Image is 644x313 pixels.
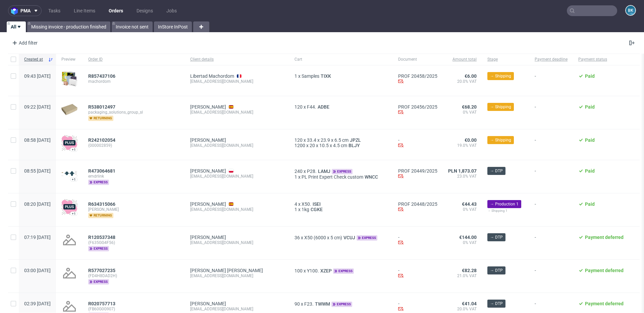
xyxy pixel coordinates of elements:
[88,279,109,285] span: express
[304,301,314,307] span: F23.
[535,104,568,121] span: -
[348,137,362,143] span: JPZL
[314,301,331,307] span: TWWM
[347,143,361,148] a: BLJY
[307,169,317,174] span: P28.
[20,8,31,13] span: pma
[190,174,284,179] div: [EMAIL_ADDRESS][DOMAIN_NAME]
[88,104,115,110] span: R538012497
[310,143,347,148] span: 20 x 10.5 x 4.5 cm
[490,168,503,174] span: → DTP
[88,207,179,212] span: [PERSON_NAME]
[398,57,437,62] span: Document
[294,104,387,110] div: x
[294,143,387,148] div: x
[8,5,42,16] button: pma
[105,5,127,16] a: Orders
[294,207,387,212] div: x
[319,268,333,273] a: XZEP
[490,201,519,207] span: → Production 1
[88,143,179,148] span: (000002859)
[302,174,363,180] span: PL Print Expert Check custom
[61,57,77,62] span: Preview
[88,268,117,273] a: R577027235
[24,57,45,62] span: Created at
[88,201,117,207] a: R634315066
[24,73,51,79] span: 09:43 [DATE]
[88,301,115,306] span: R020757713
[70,5,99,16] a: Line Items
[319,73,332,79] a: TIXK
[88,73,115,79] span: R857437106
[190,73,234,79] a: Libertad Machordom
[88,137,115,143] span: R242102054
[294,207,297,212] span: 1
[88,246,109,251] span: express
[342,235,357,240] span: VCUJ
[311,201,322,207] a: ISEI
[294,168,387,174] div: x
[490,301,503,307] span: → DTP
[88,116,113,121] span: returning
[448,306,477,312] span: 20.0% VAT
[398,301,437,313] div: -
[61,265,77,281] img: no_design.png
[190,104,226,110] a: [PERSON_NAME]
[309,207,324,212] span: CGKE
[535,57,568,62] span: Payment deadline
[24,235,51,240] span: 07:19 [DATE]
[302,201,311,207] span: X50.
[88,273,179,278] span: (FD4H8DAD2H)
[398,235,437,246] div: -
[154,21,192,32] a: InStore InPost
[190,306,284,312] div: [EMAIL_ADDRESS][DOMAIN_NAME]
[448,79,477,84] span: 20.0% VAT
[112,21,153,32] a: Invoice not sent
[294,201,387,207] div: x
[307,137,348,143] span: 33.4 x 23.9 x 6.5 cm
[190,143,284,148] div: [EMAIL_ADDRESS][DOMAIN_NAME]
[316,104,331,110] a: ADBE
[61,232,77,248] img: no_design.png
[585,268,624,273] span: Payment deferred
[190,273,284,278] div: [EMAIL_ADDRESS][DOMAIN_NAME]
[626,6,635,15] figcaption: BK
[535,137,568,152] span: -
[88,201,115,207] span: R634315066
[462,268,477,273] span: €82.28
[61,135,77,151] img: plus-icon.676465ae8f3a83198b3f.png
[585,73,595,79] span: Paid
[190,240,284,245] div: [EMAIL_ADDRESS][DOMAIN_NAME]
[294,143,305,148] span: 1200
[363,174,379,180] span: WNCC
[535,73,568,88] span: -
[294,104,303,110] span: 120
[294,137,387,143] div: x
[585,201,595,207] span: Paid
[398,268,437,279] div: -
[448,168,477,174] span: PLN 1,873.07
[462,104,477,110] span: €68.20
[88,306,179,312] span: (FB60G0G907)
[294,137,303,143] span: 120
[490,137,511,143] span: → Shipping
[61,171,77,176] img: version_two_editor_design.png
[490,104,511,110] span: → Shipping
[331,302,352,307] span: express
[24,104,51,110] span: 09:22 [DATE]
[190,201,226,207] a: [PERSON_NAME]
[294,235,387,241] div: x
[465,73,477,79] span: €6.00
[88,174,179,179] span: emdrlink
[294,174,297,180] span: 1
[24,137,51,143] span: 08:58 [DATE]
[535,235,568,251] span: -
[302,73,319,79] span: Samples
[462,301,477,306] span: €41.04
[190,268,263,273] a: [PERSON_NAME] [PERSON_NAME]
[190,57,284,62] span: Client details
[398,73,437,79] a: PROF 20458/2025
